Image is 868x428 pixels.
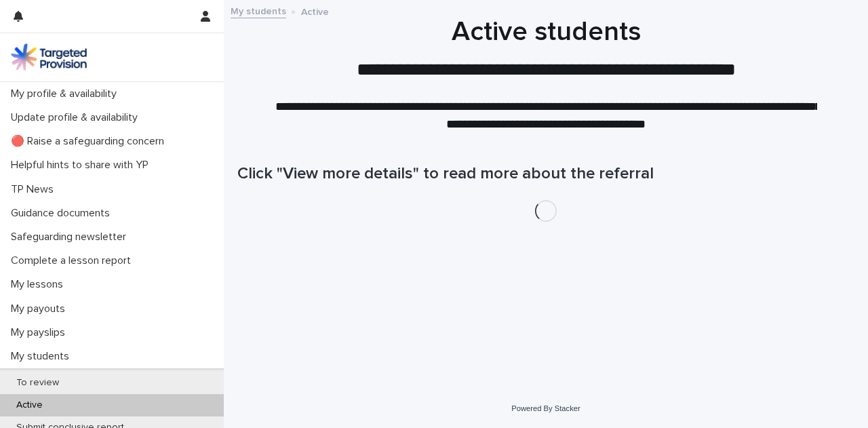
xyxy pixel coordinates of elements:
[5,231,137,244] p: Safeguarding newsletter
[5,111,149,124] p: Update profile & availability
[5,183,64,196] p: TP News
[237,164,854,184] h1: Click "View more details" to read more about the referral
[237,16,854,48] h1: Active students
[5,377,70,389] p: To review
[231,3,286,18] a: My students
[5,400,54,411] p: Active
[5,254,142,267] p: Complete a lesson report
[511,404,580,412] a: Powered By Stacker
[11,43,87,71] img: M5nRWzHhSzIhMunXDL62
[301,3,329,18] p: Active
[5,159,159,172] p: Helpful hints to share with YP
[5,350,80,363] p: My students
[5,303,76,315] p: My payouts
[5,87,127,100] p: My profile & availability
[5,135,175,148] p: 🔴 Raise a safeguarding concern
[5,207,121,220] p: Guidance documents
[5,326,76,339] p: My payslips
[5,278,74,291] p: My lessons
